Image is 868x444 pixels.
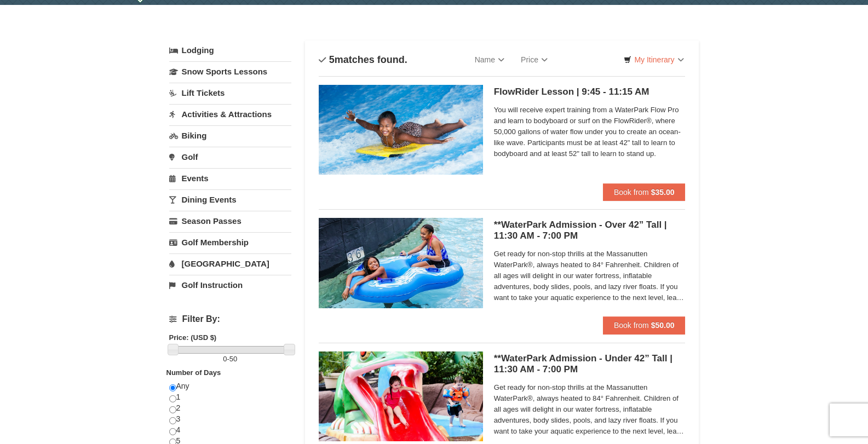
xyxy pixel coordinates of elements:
[319,218,483,308] img: 6619917-720-80b70c28.jpg
[223,355,227,363] span: 0
[603,316,686,334] button: Book from $50.00
[494,220,686,241] h5: **WaterPark Admission - Over 42” Tall | 11:30 AM - 7:00 PM
[513,49,556,71] a: Price
[617,51,691,68] a: My Itinerary
[329,54,335,65] span: 5
[651,321,675,330] strong: $50.00
[319,54,407,65] h4: matches found.
[467,49,513,71] a: Name
[169,125,291,146] a: Biking
[169,211,291,231] a: Season Passes
[494,249,686,303] span: Get ready for non-stop thrills at the Massanutten WaterPark®, always heated to 84° Fahrenheit. Ch...
[494,353,686,375] h5: **WaterPark Admission - Under 42” Tall | 11:30 AM - 7:00 PM
[614,321,649,330] span: Book from
[169,83,291,103] a: Lift Tickets
[651,188,675,197] strong: $35.00
[169,189,291,210] a: Dining Events
[614,188,649,197] span: Book from
[169,354,291,365] label: -
[494,87,686,97] h5: FlowRider Lesson | 9:45 - 11:15 AM
[166,368,221,377] strong: Number of Days
[169,61,291,82] a: Snow Sports Lessons
[494,105,686,159] span: You will receive expert training from a WaterPark Flow Pro and learn to bodyboard or surf on the ...
[169,232,291,252] a: Golf Membership
[169,314,291,324] h4: Filter By:
[169,147,291,167] a: Golf
[229,355,237,363] span: 50
[603,183,686,201] button: Book from $35.00
[319,85,483,175] img: 6619917-216-363963c7.jpg
[169,275,291,295] a: Golf Instruction
[169,333,217,342] strong: Price: (USD $)
[169,104,291,124] a: Activities & Attractions
[319,351,483,441] img: 6619917-732-e1c471e4.jpg
[169,253,291,274] a: [GEOGRAPHIC_DATA]
[169,168,291,188] a: Events
[169,41,291,60] a: Lodging
[494,382,686,437] span: Get ready for non-stop thrills at the Massanutten WaterPark®, always heated to 84° Fahrenheit. Ch...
